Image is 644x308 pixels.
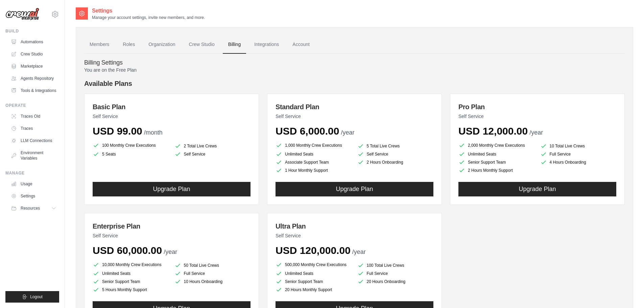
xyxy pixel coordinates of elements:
[276,245,351,256] span: USD 120,000.00
[174,143,251,149] li: 2 Total Live Crews
[8,61,59,72] a: Marketplace
[8,37,59,47] a: Automations
[249,35,284,54] a: Integrations
[164,248,177,255] span: /year
[174,262,251,269] li: 50 Total Live Crews
[92,15,205,20] p: Manage your account settings, invite new members, and more.
[8,111,59,122] a: Traces Old
[8,147,59,164] a: Environment Variables
[5,170,59,176] div: Manage
[8,85,59,96] a: Tools & Integrations
[93,182,251,196] button: Upgrade Plan
[529,129,543,136] span: /year
[93,261,169,269] li: 10,000 Monthly Crew Executions
[357,143,434,149] li: 5 Total Live Crews
[84,79,625,88] h4: Available Plans
[93,245,162,256] span: USD 60,000.00
[84,59,625,67] h4: Billing Settings
[357,262,434,269] li: 100 Total Live Crews
[8,179,59,189] a: Usage
[276,261,352,269] li: 500,000 Monthly Crew Executions
[458,151,535,158] li: Unlimited Seats
[5,8,39,21] img: Logo
[174,151,251,158] li: Self Service
[352,248,366,255] span: /year
[540,159,617,166] li: 4 Hours Onboarding
[458,141,535,149] li: 2,000 Monthly Crew Executions
[276,182,433,196] button: Upgrade Plan
[357,159,434,166] li: 2 Hours Onboarding
[93,270,169,277] li: Unlimited Seats
[458,182,616,196] button: Upgrade Plan
[93,278,169,285] li: Senior Support Team
[84,35,115,54] a: Members
[5,28,59,34] div: Build
[540,151,617,158] li: Full Service
[276,232,433,239] p: Self Service
[458,159,535,166] li: Senior Support Team
[5,291,59,303] button: Logout
[8,203,59,214] button: Resources
[276,159,352,166] li: Associate Support Team
[357,278,434,285] li: 20 Hours Onboarding
[276,221,433,231] h3: Ultra Plan
[93,113,251,120] p: Self Service
[93,141,169,149] li: 100 Monthly Crew Executions
[184,35,220,54] a: Crew Studio
[93,151,169,158] li: 5 Seats
[143,35,181,54] a: Organization
[174,278,251,285] li: 10 Hours Onboarding
[357,151,434,158] li: Self Service
[458,113,616,120] p: Self Service
[8,73,59,84] a: Agents Repository
[117,35,140,54] a: Roles
[223,35,246,54] a: Billing
[276,167,352,174] li: 1 Hour Monthly Support
[30,294,43,300] span: Logout
[144,129,163,136] span: /month
[8,49,59,60] a: Crew Studio
[93,102,251,112] h3: Basic Plan
[5,103,59,108] div: Operate
[276,102,433,112] h3: Standard Plan
[21,206,40,211] span: Resources
[458,167,535,174] li: 2 Hours Monthly Support
[357,270,434,277] li: Full Service
[8,123,59,134] a: Traces
[276,125,339,137] span: USD 6,000.00
[276,278,352,285] li: Senior Support Team
[174,270,251,277] li: Full Service
[93,125,142,137] span: USD 99.00
[276,286,352,293] li: 20 Hours Monthly Support
[540,143,617,149] li: 10 Total Live Crews
[276,151,352,158] li: Unlimited Seats
[276,113,433,120] p: Self Service
[92,7,205,15] h2: Settings
[276,270,352,277] li: Unlimited Seats
[287,35,315,54] a: Account
[93,286,169,293] li: 5 Hours Monthly Support
[276,141,352,149] li: 1,000 Monthly Crew Executions
[341,129,354,136] span: /year
[84,67,625,73] p: You are on the Free Plan
[8,191,59,202] a: Settings
[93,221,251,231] h3: Enterprise Plan
[458,125,528,137] span: USD 12,000.00
[458,102,616,112] h3: Pro Plan
[8,135,59,146] a: LLM Connections
[93,232,251,239] p: Self Service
